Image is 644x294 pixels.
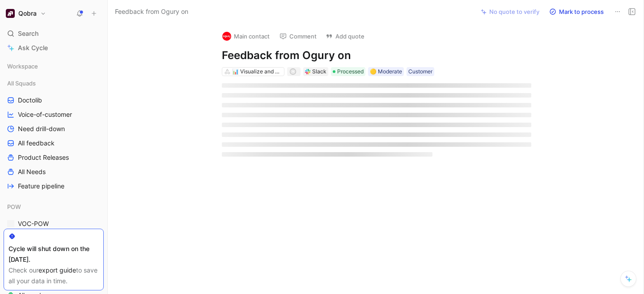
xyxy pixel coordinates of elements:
div: 📊 Visualize and monitor insights [232,67,282,76]
span: Need drill-down [18,124,65,133]
div: All SquadsDoctolibVoice-of-customerNeed drill-downAll feedbackProduct ReleasesAll NeedsFeature pi... [4,77,104,193]
span: Feedback from Ogury on [115,6,188,17]
a: Product Releases [4,151,104,164]
a: Voice-of-customer [4,108,104,121]
span: Ask Cycle [18,43,48,53]
span: All Needs [18,167,46,176]
a: Doctolib [4,94,104,107]
a: All Needs [4,165,104,179]
button: No quote to verify [477,5,543,18]
div: Cycle will shut down on the [DATE]. [8,243,99,265]
div: n [290,69,295,74]
button: logoMain contact [218,30,274,43]
span: POW [7,202,21,211]
h1: Feedback from Ogury on [222,48,531,63]
a: Need drill-down [4,122,104,136]
div: Search [4,27,104,40]
img: logo [222,32,231,41]
div: Customer [408,67,432,76]
button: Add quote [322,30,369,43]
span: Search [18,28,38,39]
div: All Squads [4,77,104,90]
a: Feature pipeline [4,179,104,193]
img: Qobra [6,9,15,18]
div: POW [4,200,104,213]
h1: Qobra [18,9,37,17]
span: Processed [337,67,364,76]
span: All feedback [18,139,55,148]
div: 🟡 Moderate [370,67,402,76]
a: VOC-POW [4,217,104,230]
button: Comment [275,30,321,43]
div: Processed [331,67,365,76]
a: export guide [38,266,76,274]
div: Slack [312,67,326,76]
span: Feature pipeline [18,182,64,191]
div: Check our to save all your data in time. [8,265,99,286]
span: Doctolib [18,96,42,105]
span: All Squads [7,79,36,88]
span: VOC-POW [18,219,49,228]
button: QobraQobra [4,7,48,20]
span: Workspace [7,62,38,71]
span: Product Releases [18,153,69,162]
div: Workspace [4,60,104,73]
span: Voice-of-customer [18,110,72,119]
button: Mark to process [545,5,608,18]
a: All feedback [4,136,104,150]
a: Ask Cycle [4,41,104,55]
